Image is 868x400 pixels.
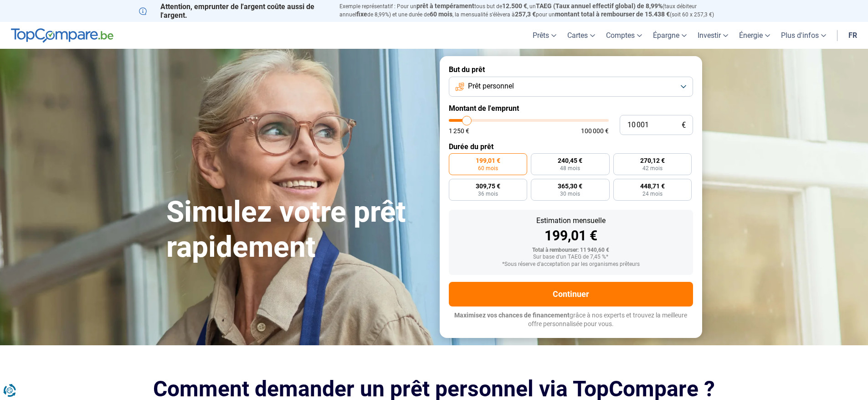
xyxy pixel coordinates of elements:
span: montant total à rembourser de 15.438 € [555,10,670,18]
span: € [682,121,686,129]
span: 30 mois [560,191,580,197]
a: Comptes [601,22,647,49]
div: Total à rembourser: 11 940,60 € [456,247,686,254]
span: Prêt personnel [468,81,514,91]
p: Exemple représentatif : Pour un tous but de , un (taux débiteur annuel de 8,99%) et une durée de ... [339,2,729,19]
div: *Sous réserve d'acceptation par les organismes prêteurs [456,261,686,268]
h1: Simulez votre prêt rapidement [166,195,429,265]
a: Investir [692,22,734,49]
button: Prêt personnel [449,77,693,97]
span: fixe [356,10,367,18]
a: Plus d'infos [776,22,832,49]
div: 199,01 € [456,229,686,243]
a: Cartes [562,22,601,49]
span: 42 mois [642,166,663,171]
div: Sur base d'un TAEG de 7,45 %* [456,254,686,260]
button: Continuer [449,282,693,306]
a: Épargne [647,22,692,49]
span: 270,12 € [640,157,665,164]
img: TopCompare [11,28,113,43]
span: 448,71 € [640,183,665,189]
span: 1 250 € [449,128,469,134]
span: 309,75 € [476,183,500,189]
span: prêt à tempérament [416,2,474,10]
span: 36 mois [478,191,498,197]
span: 365,30 € [558,183,582,189]
a: fr [843,22,863,49]
label: But du prêt [449,65,693,74]
a: Prêts [527,22,562,49]
span: 100 000 € [581,128,609,134]
p: Attention, emprunter de l'argent coûte aussi de l'argent. [139,2,329,20]
span: Maximisez vos chances de financement [454,312,570,319]
span: 60 mois [430,10,452,18]
div: Estimation mensuelle [456,217,686,224]
label: Montant de l'emprunt [449,104,693,113]
span: 199,01 € [476,157,500,164]
label: Durée du prêt [449,142,693,151]
span: 12.500 € [502,2,527,10]
span: 257,3 € [515,10,536,18]
span: 48 mois [560,166,580,171]
a: Énergie [734,22,776,49]
p: grâce à nos experts et trouvez la meilleure offre personnalisée pour vous. [449,311,693,329]
span: 240,45 € [558,157,582,164]
span: 60 mois [478,166,498,171]
span: TAEG (Taux annuel effectif global) de 8,99% [536,2,663,10]
span: 24 mois [642,191,663,197]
